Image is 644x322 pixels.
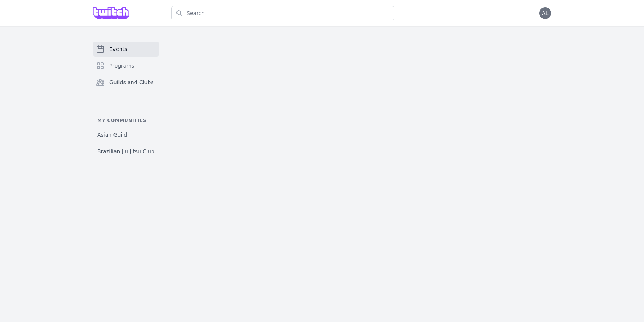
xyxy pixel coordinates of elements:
p: My communities [93,117,159,123]
span: Asian Guild [97,131,127,139]
span: Events [109,45,127,53]
a: Guilds and Clubs [93,75,159,90]
span: Programs [109,62,134,69]
button: AL [539,7,551,19]
span: Guilds and Clubs [109,79,154,86]
img: Grove [93,7,129,19]
a: Programs [93,58,159,73]
a: Events [93,42,159,57]
input: Search [171,6,394,20]
nav: Sidebar [93,42,159,158]
a: Brazilian Jiu Jitsu Club [93,145,159,158]
span: AL [542,11,548,16]
span: Brazilian Jiu Jitsu Club [97,148,155,155]
a: Asian Guild [93,128,159,142]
